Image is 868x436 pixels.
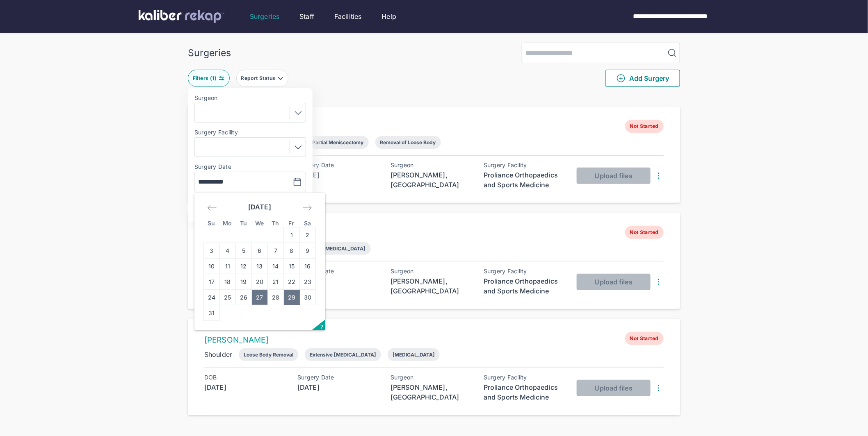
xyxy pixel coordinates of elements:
[268,259,284,274] td: Thursday, August 14, 2025
[240,220,247,227] small: Tu
[284,243,300,259] td: Friday, August 8, 2025
[393,352,435,358] div: [MEDICAL_DATA]
[380,139,436,145] div: Removal of Loose Body
[484,162,566,168] div: Surgery Facility
[484,170,566,190] div: Proliance Orthopaedics and Sports Medicine
[193,75,218,82] div: Filters ( 1 )
[595,384,633,392] span: Upload files
[268,243,284,259] td: Thursday, August 7, 2025
[288,220,295,227] small: Fr
[654,171,664,181] img: DotsThreeVertical.31cb0eda.svg
[194,163,306,170] label: Surgery Date
[204,382,286,392] div: [DATE]
[188,47,231,59] div: Surgeries
[297,276,379,286] div: [DATE]
[324,245,366,252] div: [MEDICAL_DATA]
[391,170,473,190] div: [PERSON_NAME], [GEOGRAPHIC_DATA]
[220,274,236,290] td: Monday, August 18, 2025
[595,172,633,180] span: Upload files
[391,276,473,296] div: [PERSON_NAME], [GEOGRAPHIC_DATA]
[300,227,316,243] td: Saturday, August 2, 2025
[204,243,220,259] td: Sunday, August 3, 2025
[391,162,473,168] div: Surgeon
[203,200,221,215] div: Move backward to switch to the previous month.
[268,290,284,305] td: Thursday, August 28, 2025
[236,274,252,290] td: Tuesday, August 19, 2025
[300,243,316,259] td: Saturday, August 9, 2025
[300,274,316,290] td: Saturday, August 23, 2025
[577,380,651,396] button: Upload files
[484,276,566,296] div: Proliance Orthopaedics and Sports Medicine
[236,243,252,259] td: Tuesday, August 5, 2025
[236,259,252,274] td: Tuesday, August 12, 2025
[236,70,288,87] button: Report Status
[218,75,225,82] img: faders-horizontal-teal.edb3eaa8.svg
[252,290,268,305] td: Wednesday, August 27, 2025
[625,120,664,133] span: Not Started
[194,95,306,101] label: Surgeon
[204,374,286,381] div: DOB
[577,168,651,184] button: Upload files
[391,374,473,381] div: Surgeon
[616,73,669,83] span: Add Surgery
[139,10,224,23] img: kaliber labs logo
[299,11,314,21] a: Staff
[297,374,379,381] div: Surgery Date
[277,75,284,82] img: filter-caret-down-grey.b3560631.svg
[300,290,316,305] td: Saturday, August 30, 2025
[188,93,680,103] div: 3 entries
[616,73,626,83] img: PlusCircleGreen.5fd88d77.svg
[248,203,271,211] strong: [DATE]
[304,220,311,227] small: Sa
[188,70,230,87] button: Filters (1)
[577,274,651,290] button: Upload files
[244,352,293,358] div: Loose Body Removal
[484,374,566,381] div: Surgery Facility
[313,139,364,145] div: Partial Meniscectomy
[297,268,379,275] div: Surgery Date
[391,382,473,402] div: [PERSON_NAME], [GEOGRAPHIC_DATA]
[194,193,325,330] div: Calendar
[252,274,268,290] td: Wednesday, August 20, 2025
[297,162,379,168] div: Surgery Date
[272,220,279,227] small: Th
[484,268,566,275] div: Surgery Facility
[255,220,264,227] small: We
[391,268,473,275] div: Surgeon
[204,350,232,359] div: Shoulder
[654,383,664,393] img: DotsThreeVertical.31cb0eda.svg
[241,75,277,82] div: Report Status
[297,170,379,180] div: [DATE]
[300,259,316,274] td: Saturday, August 16, 2025
[204,305,220,321] td: Sunday, August 31, 2025
[252,259,268,274] td: Wednesday, August 13, 2025
[320,323,323,330] span: ?
[220,259,236,274] td: Monday, August 11, 2025
[252,243,268,259] td: Wednesday, August 6, 2025
[208,220,215,227] small: Su
[268,274,284,290] td: Thursday, August 21, 2025
[595,278,633,286] span: Upload files
[625,226,664,239] span: Not Started
[204,274,220,290] td: Sunday, August 17, 2025
[284,274,300,290] td: Friday, August 22, 2025
[625,332,664,345] span: Not Started
[334,11,362,21] a: Facilities
[382,11,397,21] a: Help
[236,290,252,305] td: Tuesday, August 26, 2025
[204,290,220,305] td: Sunday, August 24, 2025
[667,48,677,58] img: MagnifyingGlass.1dc66aab.svg
[299,200,316,215] div: Move forward to switch to the next month.
[220,243,236,259] td: Monday, August 4, 2025
[204,259,220,274] td: Sunday, August 10, 2025
[654,277,664,287] img: DotsThreeVertical.31cb0eda.svg
[297,382,379,392] div: [DATE]
[310,352,376,358] div: Extensive [MEDICAL_DATA]
[250,11,279,21] a: Surgeries
[284,290,300,305] td: Selected. Friday, August 29, 2025
[284,227,300,243] td: Friday, August 1, 2025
